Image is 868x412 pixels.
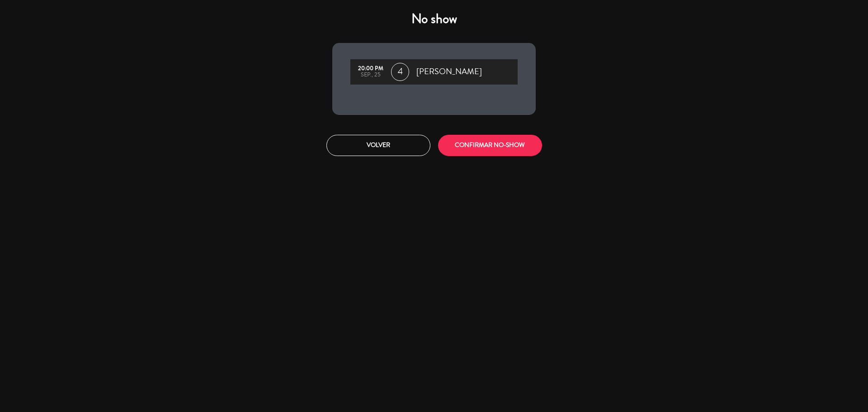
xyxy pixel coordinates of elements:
div: 20:00 PM [355,66,387,72]
span: 4 [391,63,409,81]
button: Volver [326,135,430,156]
h4: No show [332,11,536,27]
button: CONFIRMAR NO-SHOW [438,135,542,156]
div: sep., 25 [355,72,387,78]
span: [PERSON_NAME] [416,65,482,79]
